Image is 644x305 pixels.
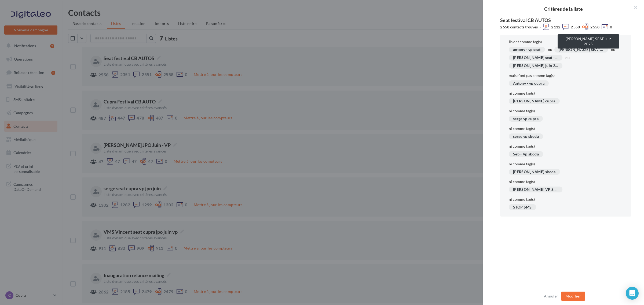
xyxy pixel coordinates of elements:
[509,187,562,192] div: [PERSON_NAME] VP Skoda
[509,144,535,149] span: ni comme tag(s)
[500,24,538,30] div: 2 558 contacts trouvés
[509,80,549,86] div: Antony - vp cupra
[548,47,552,52] div: ou
[509,55,562,61] div: [PERSON_NAME] seat - VP JUIN 2025
[590,24,599,30] span: 2 558
[542,293,560,299] button: Annuler
[610,24,612,30] span: 0
[509,179,535,184] span: ni comme tag(s)
[558,34,619,49] div: [PERSON_NAME] SEAT Juin 2025
[626,287,639,300] div: Open Intercom Messenger
[561,292,585,301] button: Modifier
[509,39,542,44] span: Ils ont comme tag(s)
[509,204,536,210] div: STOP SMS
[500,18,631,23] div: Seat festival CB AUTOS
[509,197,535,202] span: ni comme tag(s)
[571,24,580,30] span: 2 550
[509,151,543,157] div: Seb - Vp skoda
[509,133,543,139] div: serge vp skoda
[509,169,560,175] div: [PERSON_NAME] skoda
[509,161,535,167] span: ni comme tag(s)
[509,73,555,78] span: mais n'ont pas comme tag(s)
[509,63,562,69] div: [PERSON_NAME] juin 2025
[509,108,535,114] span: ni comme tag(s)
[611,47,615,52] div: ou
[509,98,560,104] div: [PERSON_NAME] cupra
[540,24,541,30] div: -
[509,116,543,122] div: serge vp cupra
[509,47,545,53] div: antony - vp seat
[554,47,608,53] div: [PERSON_NAME] SEAT Juin 2025
[565,55,570,60] div: ou
[509,126,535,131] span: ni comme tag(s)
[492,6,635,11] h2: Critères de la liste
[551,24,560,30] span: 2 112
[509,91,535,96] span: ni comme tag(s)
